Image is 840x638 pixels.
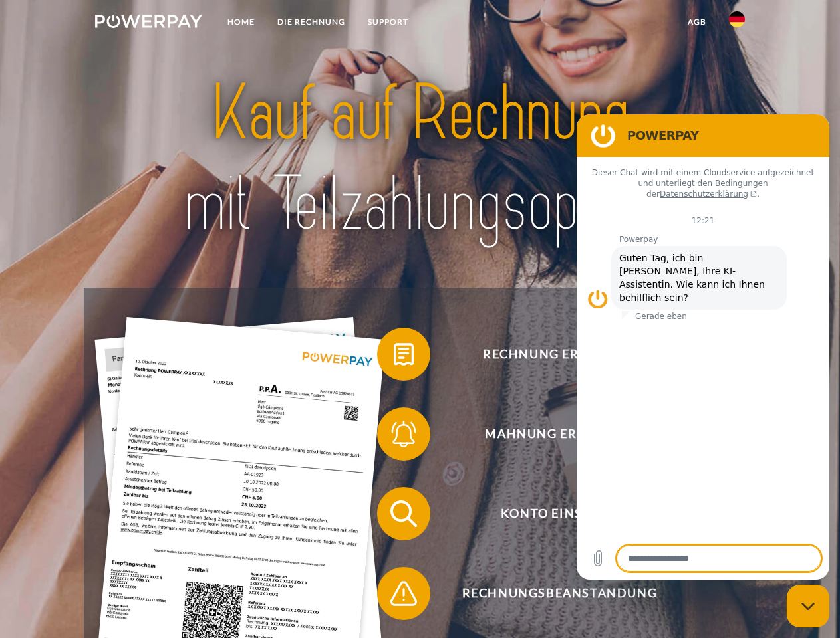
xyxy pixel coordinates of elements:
a: agb [676,10,718,34]
img: de [729,11,745,27]
button: Konto einsehen [377,487,723,540]
img: qb_bell.svg [387,417,420,451]
button: Mahnung erhalten? [377,407,723,461]
button: Rechnungsbeanstandung [377,567,723,620]
span: Mahnung erhalten? [396,407,722,461]
button: Rechnung erhalten? [377,328,723,381]
a: Home [216,10,266,34]
span: Rechnung erhalten? [396,328,722,381]
img: qb_bill.svg [387,338,420,371]
a: SUPPORT [356,10,420,34]
img: logo-powerpay-white.svg [95,15,202,28]
img: qb_search.svg [387,497,420,530]
span: Konto einsehen [396,487,722,540]
img: qb_warning.svg [387,577,420,610]
img: title-powerpay_de.svg [127,64,713,255]
a: DIE RECHNUNG [266,10,356,34]
iframe: Messaging-Fenster [577,114,829,580]
iframe: Schaltfläche zum Öffnen des Messaging-Fensters; Konversation läuft [787,585,829,627]
span: Rechnungsbeanstandung [396,567,722,620]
